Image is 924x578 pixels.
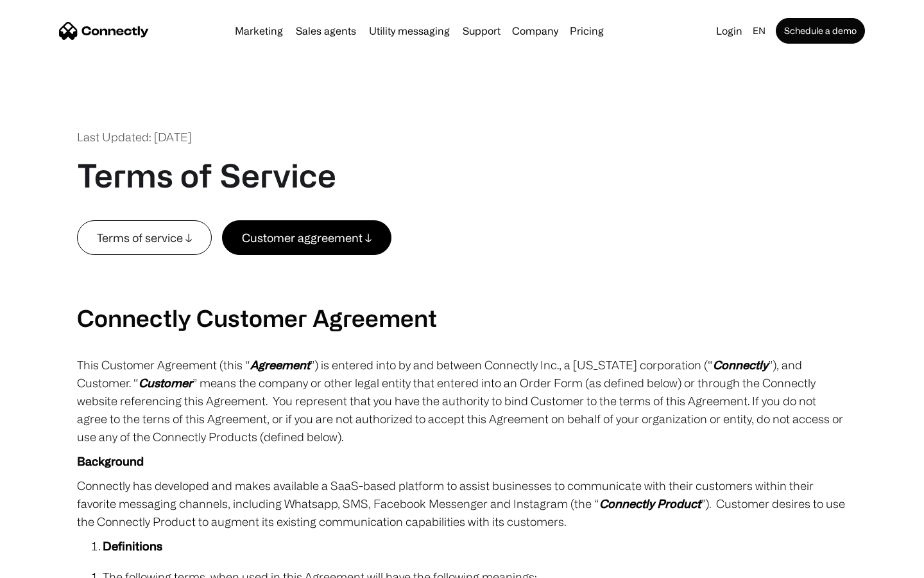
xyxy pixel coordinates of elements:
[13,554,77,574] aside: Language selected: English
[230,26,288,36] a: Marketing
[776,18,865,44] a: Schedule a demo
[77,477,847,530] p: Connectly has developed and makes available a SaaS-based platform to assist businesses to communi...
[103,539,162,552] strong: Definitions
[250,358,310,371] em: Agreement
[512,22,558,40] div: Company
[753,22,766,40] div: en
[711,22,748,40] a: Login
[242,229,372,247] div: Customer aggreement ↓
[77,279,847,297] p: ‍
[458,26,506,36] a: Support
[59,21,149,40] a: home
[77,156,336,195] h1: Terms of Service
[77,304,847,331] h2: Connectly Customer Agreement
[291,26,361,36] a: Sales agents
[748,22,773,40] div: en
[713,358,768,371] em: Connectly
[364,26,455,36] a: Utility messaging
[139,376,193,389] em: Customer
[97,229,192,247] div: Terms of service ↓
[26,556,77,574] ul: Language list
[77,356,847,446] p: This Customer Agreement (this “ ”) is entered into by and between Connectly Inc., a [US_STATE] co...
[565,26,609,36] a: Pricing
[599,497,701,510] em: Connectly Product
[77,128,192,146] div: Last Updated: [DATE]
[508,22,562,40] div: Company
[77,255,847,273] p: ‍
[77,455,144,468] strong: Background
